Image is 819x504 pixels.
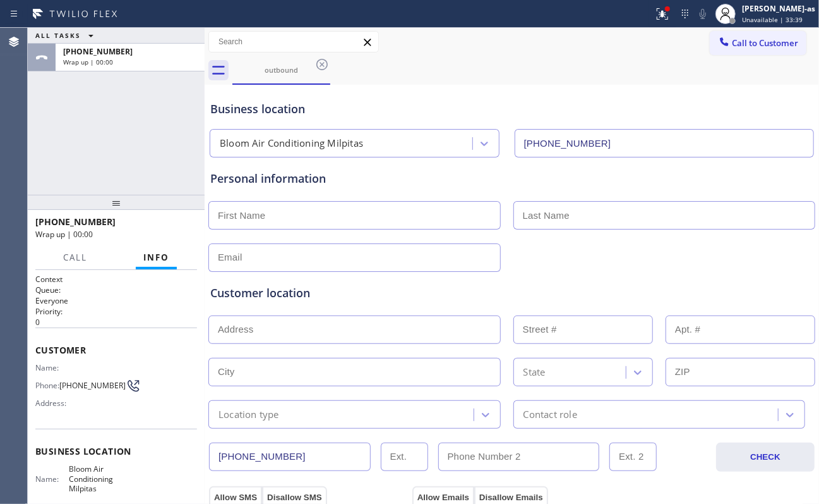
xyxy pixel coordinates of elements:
div: [PERSON_NAME]-as [742,3,815,14]
button: Mute [694,5,712,23]
div: outbound [234,65,329,75]
input: Last Name [513,201,816,230]
input: Apt. # [666,316,815,344]
input: Phone Number [515,129,815,157]
input: City [208,358,501,386]
span: Customer [35,344,197,356]
span: [PHONE_NUMBER] [35,216,116,228]
button: CHECK [716,443,815,472]
input: Address [208,316,501,344]
span: ALL TASKS [35,31,81,40]
input: First Name [208,201,501,230]
input: Phone Number 2 [438,443,600,471]
input: Email [208,243,501,272]
input: Street # [513,316,653,344]
input: Search [209,32,378,52]
span: [PHONE_NUMBER] [59,381,126,390]
div: Bloom Air Conditioning Milpitas [220,137,363,151]
div: Customer location [210,285,813,302]
span: Wrap up | 00:00 [35,229,93,240]
span: Address: [35,398,69,408]
button: ALL TASKS [28,28,106,43]
span: Bloom Air Conditioning Milpitas [69,464,132,493]
input: Ext. 2 [609,443,657,471]
span: Wrap up | 00:00 [63,58,113,66]
div: Contact role [523,407,577,422]
span: [PHONE_NUMBER] [63,46,133,57]
span: Unavailable | 33:39 [742,15,803,24]
div: Business location [210,101,813,118]
input: ZIP [666,358,815,386]
p: Everyone [35,295,197,306]
p: 0 [35,317,197,328]
div: State [523,365,546,379]
h1: Context [35,274,197,285]
span: Info [143,252,169,263]
span: Call to Customer [732,37,798,49]
span: Phone: [35,381,59,390]
span: Business location [35,445,197,457]
input: Ext. [381,443,428,471]
button: Info [136,245,177,270]
h2: Priority: [35,306,197,317]
div: Personal information [210,170,813,187]
div: Location type [218,407,279,422]
input: Phone Number [209,443,371,471]
span: Name: [35,363,69,372]
h2: Queue: [35,285,197,295]
button: Call to Customer [710,31,806,55]
button: Call [56,245,95,270]
span: Call [63,252,87,263]
span: Name: [35,474,69,484]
